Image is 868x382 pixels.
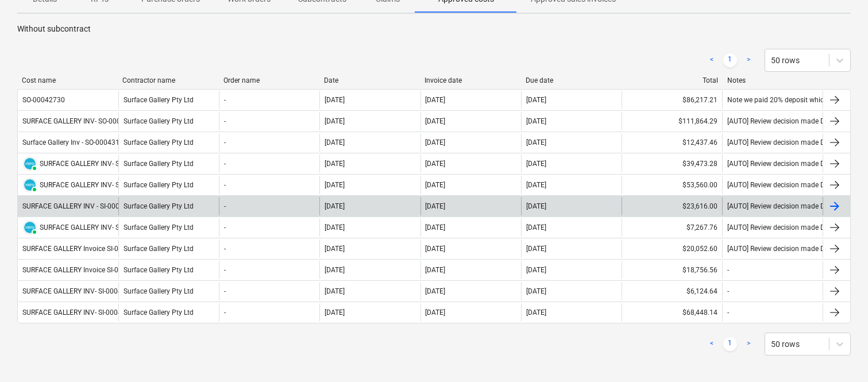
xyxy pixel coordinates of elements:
[526,223,546,231] div: [DATE]
[526,245,546,253] div: [DATE]
[118,112,219,130] div: Surface Gallery Pty Ltd
[426,117,446,125] div: [DATE]
[622,197,722,215] div: $23,616.00
[22,308,138,317] div: SURFACE GALLERY INV- SI-00044463
[526,287,546,295] div: [DATE]
[22,138,128,146] div: Surface Gallery Inv - SO-00043175
[622,303,722,322] div: $68,448.14
[325,96,345,104] div: [DATE]
[40,181,166,189] div: SURFACE GALLERY INV- SI-000427301/1
[325,223,345,231] div: [DATE]
[425,76,516,84] div: Invoice date
[118,261,219,279] div: Surface Gallery Pty Ltd
[811,327,868,382] iframe: Chat Widget
[727,76,819,84] div: Notes
[742,53,755,67] a: Next page
[325,160,345,168] div: [DATE]
[526,138,546,146] div: [DATE]
[426,308,446,317] div: [DATE]
[118,303,219,322] div: Surface Gallery Pty Ltd
[118,282,219,300] div: Surface Gallery Pty Ltd
[622,91,722,109] div: $86,217.21
[118,240,219,258] div: Surface Gallery Pty Ltd
[224,308,226,317] div: -
[24,222,36,233] img: xero.svg
[526,202,546,210] div: [DATE]
[622,240,722,258] div: $20,052.60
[118,155,219,173] div: Surface Gallery Pty Ltd
[426,223,446,231] div: [DATE]
[325,266,345,274] div: [DATE]
[118,176,219,194] div: Surface Gallery Pty Ltd
[22,220,37,235] div: Invoice has been synced with Xero and its status is currently PAID
[526,76,617,84] div: Due date
[224,287,226,295] div: -
[325,287,345,295] div: [DATE]
[224,181,226,189] div: -
[224,138,226,146] div: -
[426,245,446,253] div: [DATE]
[22,266,157,274] div: SURFACE GALLERY Invoice SI-000431751/1
[622,261,722,279] div: $18,756.56
[626,76,717,84] div: Total
[22,76,113,84] div: Cost name
[727,287,729,295] div: -
[324,76,415,84] div: Date
[426,202,446,210] div: [DATE]
[224,160,226,168] div: -
[526,96,546,104] div: [DATE]
[526,308,546,317] div: [DATE]
[622,218,722,237] div: $7,267.76
[622,176,722,194] div: $53,560.00
[622,133,722,152] div: $12,437.46
[224,223,226,231] div: -
[622,155,722,173] div: $39,473.28
[22,117,141,125] div: SURFACE GALLERY INV- SO-00042730
[325,245,345,253] div: [DATE]
[325,138,345,146] div: [DATE]
[742,337,755,351] a: Next page
[40,160,155,168] div: SURFACE GALLERY INV- SI-00042730
[40,223,155,231] div: SURFACE GALLERY INV- SI-00043175
[224,266,226,274] div: -
[526,181,546,189] div: [DATE]
[526,117,546,125] div: [DATE]
[727,308,729,317] div: -
[224,117,226,125] div: -
[22,202,146,210] div: SURFACE GALLERY INV - SI-00042730/2
[118,197,219,215] div: Surface Gallery Pty Ltd
[24,158,36,169] img: xero.svg
[224,245,226,253] div: -
[223,76,315,84] div: Order name
[705,337,719,351] a: Previous page
[426,287,446,295] div: [DATE]
[727,266,729,274] div: -
[426,138,446,146] div: [DATE]
[24,179,36,191] img: xero.svg
[426,96,446,104] div: [DATE]
[325,308,345,317] div: [DATE]
[118,133,219,152] div: Surface Gallery Pty Ltd
[325,117,345,125] div: [DATE]
[224,96,226,104] div: -
[705,53,719,67] a: Previous page
[118,91,219,109] div: Surface Gallery Pty Ltd
[22,96,65,104] div: SO-00042730
[17,23,851,35] p: Without subcontract
[526,266,546,274] div: [DATE]
[118,218,219,237] div: Surface Gallery Pty Ltd
[325,202,345,210] div: [DATE]
[622,112,722,130] div: $111,864.29
[426,160,446,168] div: [DATE]
[22,287,138,295] div: SURFACE GALLERY INV- SI-00043905
[426,266,446,274] div: [DATE]
[426,181,446,189] div: [DATE]
[622,282,722,300] div: $6,124.64
[723,337,737,351] a: Page 1 is your current page
[526,160,546,168] div: [DATE]
[22,156,37,171] div: Invoice has been synced with Xero and its status is currently PAID
[325,181,345,189] div: [DATE]
[224,202,226,210] div: -
[122,76,214,84] div: Contractor name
